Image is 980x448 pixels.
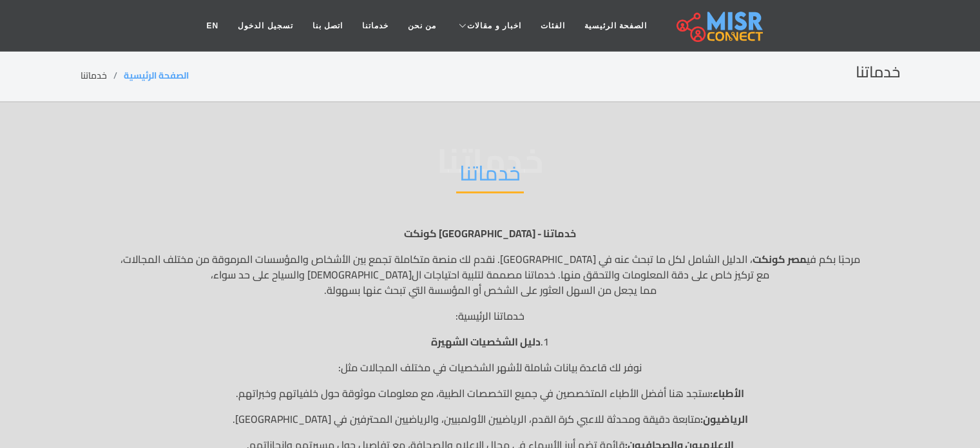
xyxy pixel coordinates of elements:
p: ستجد هنا أفضل الأطباء المتخصصين في جميع التخصصات الطبية، مع معلومات موثوقة حول خلفياتهم وخبراتهم. [81,385,900,401]
img: main.misr_connect [677,10,763,42]
span: اخبار و مقالات [467,20,521,32]
a: الفئات [531,14,575,38]
a: اخبار و مقالات [446,14,531,38]
a: من نحن [398,14,446,38]
li: خدماتنا [81,69,124,83]
p: 1. [81,334,900,349]
p: نوفر لك قاعدة بيانات شاملة لأشهر الشخصيات في مختلف المجالات مثل: [81,360,900,375]
a: الصفحة الرئيسية [124,67,189,84]
strong: خدماتنا - [GEOGRAPHIC_DATA] كونكت [404,224,576,243]
strong: مصر كونكت [753,249,807,269]
a: الصفحة الرئيسية [575,14,657,38]
p: متابعة دقيقة ومحدثة للاعبي كرة القدم، الرياضيين الأولمبيين، والرياضيين المحترفين في [GEOGRAPHIC_D... [81,411,900,427]
p: مرحبًا بكم في ، الدليل الشامل لكل ما تبحث عنه في [GEOGRAPHIC_DATA]. نقدم لك منصة متكاملة تجمع بين... [81,251,900,298]
a: خدماتنا [352,14,398,38]
p: خدماتنا الرئيسية: [81,308,900,324]
strong: دليل الشخصيات الشهيرة [431,332,541,351]
h2: خدماتنا [456,161,524,193]
strong: الرياضيون: [700,409,748,429]
a: اتصل بنا [303,14,352,38]
strong: الأطباء: [710,384,744,403]
a: تسجيل الدخول [228,14,302,38]
a: EN [197,14,229,38]
h2: خدماتنا [856,63,900,82]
